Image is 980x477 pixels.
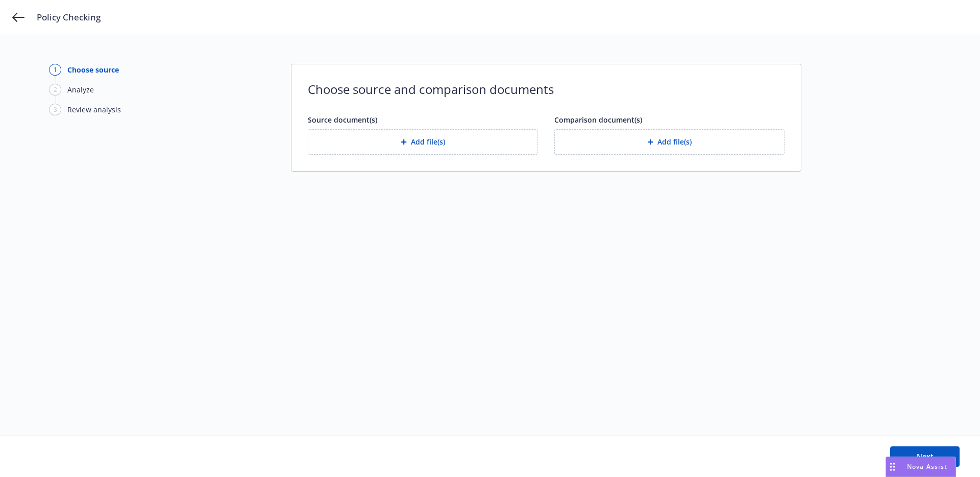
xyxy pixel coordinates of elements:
div: Drag to move [886,457,899,476]
span: Comparison document(s) [554,115,642,125]
span: Policy Checking [37,11,101,23]
span: Nova Assist [907,462,947,471]
div: 1 [49,64,61,76]
button: Next [890,446,960,467]
div: 3 [49,104,61,115]
div: 2 [49,84,61,96]
span: Next [917,451,934,461]
button: Add file(s) [308,129,538,155]
span: Choose source and comparison documents [308,81,785,98]
button: Nova Assist [886,457,956,477]
div: Choose source [67,64,119,75]
div: Analyze [67,84,94,95]
div: Review analysis [67,104,121,115]
span: Source document(s) [308,115,377,125]
button: Add file(s) [554,129,785,155]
